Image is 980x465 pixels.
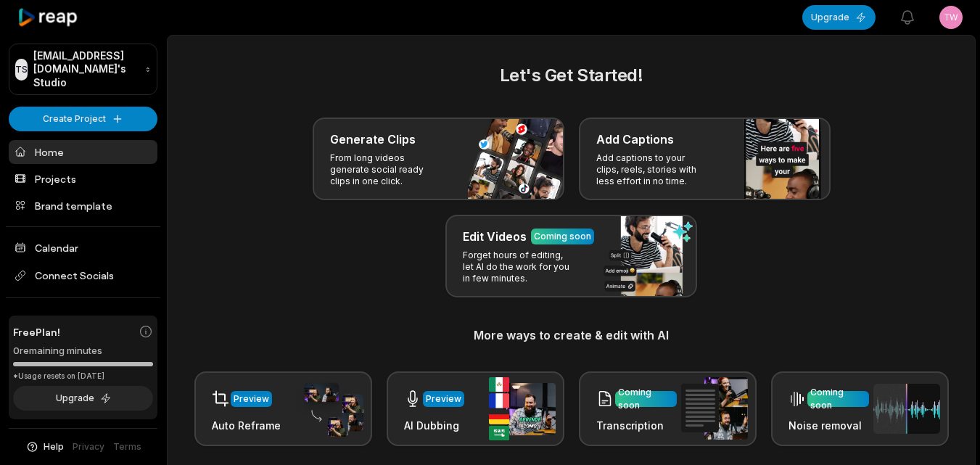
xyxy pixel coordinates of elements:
a: Projects [9,167,157,191]
button: Help [25,440,64,453]
a: Terms [113,440,141,453]
img: auto_reframe.png [297,381,363,437]
h3: AI Dubbing [404,418,464,433]
button: Upgrade [802,5,876,30]
h3: Auto Reframe [212,418,281,433]
div: Coming soon [618,386,674,412]
p: Add captions to your clips, reels, stories with less effort in no time. [596,152,709,187]
div: Preview [234,392,269,406]
div: Coming soon [534,230,591,243]
a: Home [9,140,157,164]
p: Forget hours of editing, let AI do the work for you in few minutes. [463,250,575,284]
span: Free Plan! [13,324,60,340]
p: From long videos generate social ready clips in one click. [330,152,442,187]
p: [EMAIL_ADDRESS][DOMAIN_NAME]'s Studio [33,49,139,89]
a: Privacy [73,440,104,453]
h3: Add Captions [596,131,674,148]
button: Upgrade [13,386,153,411]
div: *Usage resets on [DATE] [13,371,153,382]
img: transcription.png [681,377,748,440]
span: Help [44,440,64,453]
span: Connect Socials [9,263,157,289]
h3: Noise removal [788,418,869,433]
h3: More ways to create & edit with AI [185,326,958,344]
h3: Transcription [596,418,677,433]
div: Coming soon [810,386,866,412]
img: ai_dubbing.png [489,377,556,440]
h2: Let's Get Started! [185,62,958,89]
a: Brand template [9,194,157,218]
div: TS [15,59,28,81]
a: Calendar [9,236,157,260]
button: Create Project [9,107,157,131]
div: Preview [426,392,461,406]
h3: Generate Clips [330,131,416,148]
div: 0 remaining minutes [13,344,153,358]
h3: Edit Videos [463,228,527,245]
img: noise_removal.png [873,384,940,434]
